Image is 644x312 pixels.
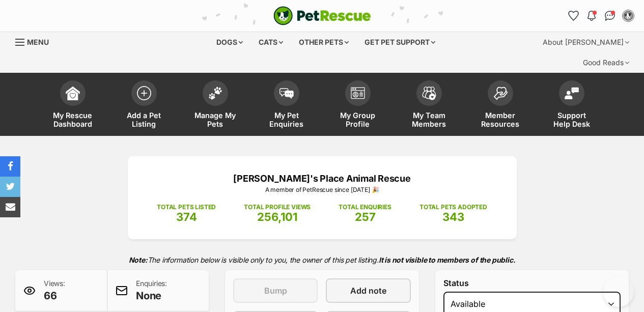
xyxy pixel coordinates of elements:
[209,32,250,52] div: Dogs
[192,111,238,128] span: Manage My Pets
[233,278,318,303] button: Bump
[465,75,536,136] a: Member Resources
[335,111,381,128] span: My Group Profile
[355,210,376,223] span: 257
[257,210,297,223] span: 256,101
[536,32,636,52] div: About [PERSON_NAME]
[394,75,465,136] a: My Team Members
[350,285,386,297] span: Add note
[264,111,310,128] span: My Pet Enquiries
[623,11,633,21] img: Michelle ROGERS profile pic
[44,289,65,303] span: 66
[143,172,501,185] p: [PERSON_NAME]'s Place Animal Rescue
[44,278,65,303] p: Views:
[251,75,322,136] a: My Pet Enquiries
[121,111,167,128] span: Add a Pet Listing
[264,285,287,297] span: Bump
[326,278,410,303] a: Add note
[251,32,290,52] div: Cats
[208,87,222,100] img: manage-my-pets-icon-02211641906a0b7f246fdf0571729dbe1e7629f14944591b6c1af311fb30b64b.svg
[493,87,508,100] img: member-resources-icon-8e73f808a243e03378d46382f2149f9095a855e16c252ad45f914b54edf8863c.svg
[136,289,167,303] span: None
[66,86,80,100] img: dashboard-icon-eb2f2d2d3e046f16d808141f083e7271f6b2e854fb5c12c21221c1fb7104beca.svg
[136,278,167,303] p: Enquiries:
[565,87,579,99] img: help-desk-icon-fdf02630f3aa405de69fd3d07c3f3aa587a6932b1a1747fa1d2bba05be0121f9.svg
[620,8,636,24] button: My account
[587,11,596,21] img: notifications-46538b983faf8c2785f20acdc204bb7945ddae34d4c08c2a6579f10ce5e182be.svg
[15,249,629,270] p: The information below is visible only to you, the owner of this pet listing.
[576,52,636,73] div: Good Reads
[322,75,394,136] a: My Group Profile
[605,11,615,21] img: chat-41dd97257d64d25036548639549fe6c8038ab92f7586957e7f3b1b290dea8141.svg
[478,111,523,128] span: Member Resources
[442,210,464,223] span: 343
[137,86,151,100] img: add-pet-listing-icon-0afa8454b4691262ce3f59096e99ab1cd57d4a30225e0717b998d2c9b9846f56.svg
[108,75,180,136] a: Add a Pet Listing
[279,88,294,99] img: pet-enquiries-icon-7e3ad2cf08bfb03b45e93fb7055b45f3efa6380592205ae92323e6603595dc1f.svg
[176,210,197,223] span: 374
[15,32,56,50] a: Menu
[273,6,371,25] a: PetRescue
[273,6,371,25] img: logo-cat-932fe2b9b8326f06289b0f2fb663e598f794de774fb13d1741a6617ecf9a85b4.svg
[422,87,436,100] img: team-members-icon-5396bd8760b3fe7c0b43da4ab00e1e3bb1a5d9ba89233759b79545d2d3fc5d0d.svg
[357,32,442,52] div: Get pet support
[443,278,621,288] label: Status
[37,75,108,136] a: My Rescue Dashboard
[565,8,581,24] a: Favourites
[379,256,516,264] strong: It is not visible to members of the public.
[129,256,148,264] strong: Note:
[292,32,356,52] div: Other pets
[339,203,391,212] p: TOTAL ENQUIRIES
[180,75,251,136] a: Manage My Pets
[583,8,600,24] button: Notifications
[143,185,501,194] p: A member of PetRescue since [DATE] 🎉
[549,111,595,128] span: Support Help Desk
[603,276,634,307] iframe: Help Scout Beacon - Open
[419,203,487,212] p: TOTAL PETS ADOPTED
[565,8,636,24] ul: Account quick links
[536,75,607,136] a: Support Help Desk
[27,38,49,46] span: Menu
[602,8,618,24] a: Conversations
[50,111,96,128] span: My Rescue Dashboard
[157,203,216,212] p: TOTAL PETS LISTED
[351,87,365,99] img: group-profile-icon-3fa3cf56718a62981997c0bc7e787c4b2cf8bcc04b72c1350f741eb67cf2f40e.svg
[406,111,452,128] span: My Team Members
[244,203,311,212] p: TOTAL PROFILE VIEWS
